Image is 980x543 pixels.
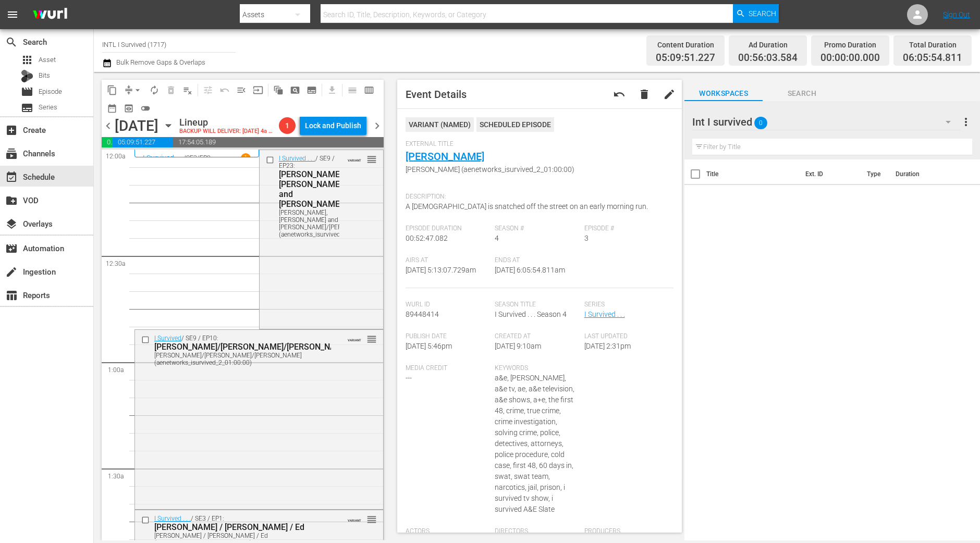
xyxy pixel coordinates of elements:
p: 1 [244,154,248,162]
span: compress [124,85,134,95]
span: more_vert [960,116,972,128]
div: Lineup [179,117,275,128]
span: 24 hours Lineup View is OFF [137,100,154,117]
div: [PERSON_NAME], [PERSON_NAME] and [PERSON_NAME]/[PERSON_NAME] (aenetworks_isurvived_2_01:00:00) [279,209,352,238]
span: chevron_left [102,119,115,132]
span: Created At [495,332,579,341]
span: Loop Content [146,82,163,98]
span: Revert to Primary Episode [613,88,626,101]
span: 3 [584,234,589,242]
span: date_range_outlined [107,103,117,114]
th: Title [706,159,799,189]
button: reorder [366,514,377,524]
div: Scheduled Episode [476,117,554,132]
span: Search [763,87,841,100]
span: [DATE] 5:13:07.729am [406,266,476,274]
span: Ends At [495,256,579,265]
span: Event Details [406,88,467,101]
button: reorder [366,154,377,164]
span: Reports [5,289,18,302]
span: Episode [21,85,33,98]
button: edit [657,82,682,107]
a: I Survived [154,335,181,342]
span: Channels [5,147,18,160]
span: Remove Gaps & Overlaps [120,82,146,98]
span: Search [749,4,776,23]
span: VARIANT [348,334,361,342]
span: Asset [39,55,56,65]
span: [PERSON_NAME] (aenetworks_isurvived_2_01:00:00) [406,164,669,175]
div: BACKUP WILL DELIVER: [DATE] 4a (local) [179,128,275,135]
span: Directors [495,527,579,536]
span: playlist_remove_outlined [182,85,193,95]
span: Create [5,124,18,137]
span: content_copy [107,85,117,95]
span: VOD [5,194,18,207]
div: [PERSON_NAME], [PERSON_NAME] and [PERSON_NAME]/[PERSON_NAME] [279,169,352,209]
a: I Survived . . . [584,310,625,318]
span: --- [406,374,412,382]
span: Description: [406,193,669,201]
span: Producers [584,527,669,536]
span: 00:52:47.082 [406,234,448,242]
div: [PERSON_NAME] / [PERSON_NAME] / Ed [154,522,331,532]
span: Season # [495,225,579,233]
span: 00:00:00.000 [820,52,880,64]
span: autorenew_outlined [149,85,160,95]
span: reorder [366,514,377,525]
th: Type [861,159,889,189]
span: subtitles_outlined [307,85,317,95]
div: Ad Duration [738,38,798,52]
div: [PERSON_NAME]/[PERSON_NAME]/[PERSON_NAME] [154,342,344,352]
span: VARIANT [348,514,361,522]
span: 00:56:03.584 [738,52,798,64]
a: I Survived . . . [154,515,191,522]
div: / SE9 / EP10: [154,335,344,366]
span: reorder [366,154,377,165]
span: chevron_right [371,119,384,132]
span: search [5,36,18,48]
button: Lock and Publish [300,116,366,135]
span: 17:54:05.189 [173,137,383,147]
span: 05:09:51.227 [656,52,715,64]
a: I Survived . . . [279,155,315,162]
span: 89448414 [406,310,439,318]
span: [DATE] 2:31pm [584,342,631,350]
a: I Survived . . . [143,154,183,162]
span: Schedule [5,171,18,183]
div: Content Duration [656,38,715,52]
span: Publish Date [406,332,490,341]
span: delete [638,88,651,101]
span: [DATE] 6:05:54.811am [495,266,565,274]
span: VARIANT [348,154,361,162]
div: [DATE] [115,117,158,134]
img: ans4CAIJ8jUAAAAAAAAAAAAAAAAAAAAAAAAgQb4GAAAAAAAAAAAAAAAAAAAAAAAAJMjXAAAAAAAAAAAAAAAAAAAAAAAAgAT5G... [25,3,75,27]
span: Actors [406,527,490,536]
span: Series [21,102,33,114]
span: edit [663,88,676,101]
div: VARIANT ( NAMED ) [406,117,474,132]
span: preview_outlined [124,103,134,114]
span: External Title [406,140,669,149]
span: Series [584,301,669,309]
th: Duration [889,159,952,189]
div: Promo Duration [820,38,880,52]
span: I Survived . . . Season 4 [495,310,567,318]
span: pageview_outlined [290,85,300,95]
p: SE3 / [186,154,200,162]
div: Total Duration [903,38,962,52]
span: Airs At [406,256,490,265]
span: reorder [366,334,377,345]
span: auto_awesome_motion_outlined [273,85,284,95]
span: A [DEMOGRAPHIC_DATA] is snatched off the street on an early morning run. [406,202,648,211]
span: Automation [5,242,18,255]
span: Week Calendar View [361,82,377,98]
span: input [253,85,263,95]
span: Media Credit [406,364,490,373]
span: Workspaces [684,87,763,100]
span: Keywords [495,364,579,373]
span: Wurl Id [406,301,490,309]
button: more_vert [960,109,972,134]
span: Fill episodes with ad slates [233,82,250,98]
span: 4 [495,234,499,242]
